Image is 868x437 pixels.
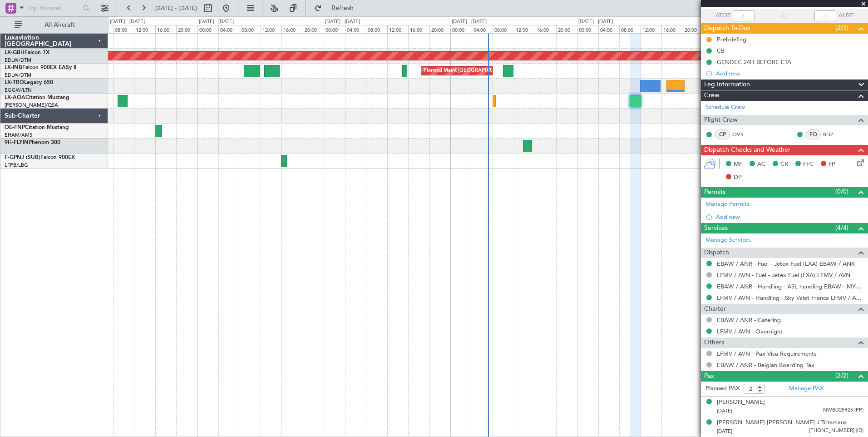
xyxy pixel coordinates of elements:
[823,130,843,139] a: RDZ
[408,25,429,33] div: 16:00
[835,187,848,196] span: (0/0)
[717,316,781,324] a: EBAW / ANR - Catering
[732,130,753,139] a: QVS
[199,18,234,26] div: [DATE] - [DATE]
[5,125,69,130] a: OE-FNPCitation Mustang
[493,25,513,33] div: 08:00
[110,18,145,26] div: [DATE] - [DATE]
[717,271,850,279] a: LFMV / AVN - Fuel - Jetex Fuel (LXA) LFMV / AVN
[705,236,751,245] a: Manage Services
[835,371,848,380] span: (2/2)
[556,25,577,33] div: 20:00
[705,103,745,112] a: Schedule Crew
[803,160,814,169] span: FFC
[155,25,176,33] div: 16:00
[780,160,788,169] span: CR
[197,25,218,33] div: 00:00
[5,95,25,100] span: LX-AOA
[619,25,640,33] div: 08:00
[717,350,817,358] a: LFMV / AVN - Pax Visa Requirements
[704,187,725,198] span: Permits
[134,25,155,33] div: 12:00
[661,25,682,33] div: 16:00
[154,4,197,12] span: [DATE] - [DATE]
[5,72,31,79] a: EDLW/DTM
[261,25,281,33] div: 12:00
[717,47,725,55] div: CB
[472,25,493,33] div: 04:00
[835,223,848,233] span: (4/4)
[5,125,25,130] span: OE-FNP
[429,25,450,33] div: 20:00
[387,25,408,33] div: 12:00
[789,384,824,393] a: Manage PAX
[5,50,25,55] span: LX-GBH
[717,283,863,290] a: EBAW / ANR - Handling - ASL handling EBAW - MYHANDLING
[704,115,738,125] span: Flight Crew
[5,132,32,139] a: EHAM/AMS
[733,10,755,21] input: --:--
[5,65,22,70] span: LX-INB
[717,428,732,435] span: [DATE]
[5,155,75,160] a: F-GPNJ (SUB)Falcon 900EX
[598,25,619,33] div: 04:00
[218,25,239,33] div: 04:00
[324,25,345,33] div: 00:00
[113,25,134,33] div: 08:00
[5,50,49,55] a: LX-GBHFalcon 7X
[450,25,471,33] div: 00:00
[734,173,742,182] span: DP
[310,1,365,15] button: Refresh
[325,18,360,26] div: [DATE] - [DATE]
[715,11,730,20] span: ATOT
[641,25,661,33] div: 12:00
[5,140,60,145] a: 9H-FLYINPhenom 300
[10,18,99,32] button: All Aircraft
[281,25,302,33] div: 16:00
[806,129,821,139] div: FO
[176,25,197,33] div: 20:00
[717,35,746,43] div: Prebriefing
[704,145,790,155] span: Dispatch Checks and Weather
[28,1,80,15] input: Trip Number
[5,102,58,109] a: [PERSON_NAME]/QSA
[705,384,740,393] label: Planned PAX
[452,18,487,26] div: [DATE] - [DATE]
[835,23,848,33] span: (2/3)
[704,90,720,101] span: Crew
[704,23,750,34] span: Dispatch To-Dos
[535,25,556,33] div: 16:00
[5,162,28,169] a: LFPB/LBG
[424,64,567,78] div: Planned Maint [GEOGRAPHIC_DATA] ([GEOGRAPHIC_DATA])
[5,80,53,85] a: LX-TROLegacy 650
[823,407,863,414] span: NWBD25R25 (PP)
[514,25,535,33] div: 12:00
[704,338,724,348] span: Others
[704,304,726,314] span: Charter
[5,140,29,145] span: 9H-FLYIN
[717,294,863,302] a: LFMV / AVN - Handling - Sky Valet France LFMV / AVN **MY HANDLING**
[704,371,714,382] span: Pax
[5,95,69,100] a: LX-AOACitation Mustang
[5,87,32,94] a: EGGW/LTN
[717,260,855,268] a: EBAW / ANR - Fuel - Jetex Fuel (LXA) EBAW / ANR
[717,361,814,369] a: EBAW / ANR - Belgian Boarding Tax
[734,160,742,169] span: MF
[704,223,728,233] span: Services
[717,328,783,335] a: LFMV / AVN - Overnight
[717,398,765,407] div: [PERSON_NAME]
[683,25,704,33] div: 20:00
[716,70,863,77] div: Add new
[704,248,729,258] span: Dispatch
[5,65,76,70] a: LX-INBFalcon 900EX EASy II
[324,5,362,11] span: Refresh
[705,200,750,209] a: Manage Permits
[757,160,765,169] span: AC
[715,129,730,139] div: CP
[717,407,732,414] span: [DATE]
[838,11,853,20] span: ALDT
[704,79,750,90] span: Leg Information
[717,58,791,66] div: GENDEC 24H BEFORE ETA
[240,25,261,33] div: 08:00
[829,160,835,169] span: FP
